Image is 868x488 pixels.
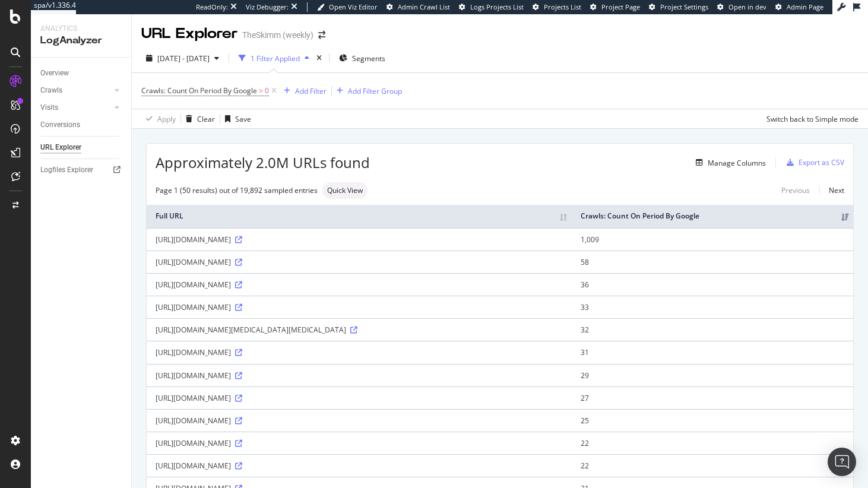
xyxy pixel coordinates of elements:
span: Crawls: Count On Period By Google [141,85,257,96]
a: Admin Crawl List [387,2,450,12]
button: Apply [141,109,176,128]
a: Admin Page [775,2,823,12]
a: Project Page [590,2,640,12]
div: URL Explorer [40,141,81,154]
th: Full URL: activate to sort column ascending [147,205,572,228]
span: Segments [352,53,385,64]
a: Visits [40,102,111,114]
td: 1,009 [572,228,853,251]
td: 33 [572,296,853,318]
div: 1 Filter Applied [251,53,300,64]
div: [URL][DOMAIN_NAME] [156,235,563,245]
a: Open in dev [717,2,766,12]
div: [URL][DOMAIN_NAME] [156,416,563,426]
div: Logfiles Explorer [40,164,93,176]
div: Open Intercom Messenger [828,448,856,476]
div: [URL][DOMAIN_NAME] [156,302,563,312]
div: neutral label [322,182,368,199]
span: Projects List [544,2,581,11]
a: Overview [40,67,123,80]
td: 31 [572,341,853,363]
div: Apply [157,114,176,124]
span: Logs Projects List [470,2,524,11]
button: Clear [181,109,215,128]
button: 1 Filter Applied [234,49,314,68]
div: [URL][DOMAIN_NAME] [156,257,563,267]
div: Add Filter Group [348,86,402,96]
span: 0 [265,83,269,99]
span: Approximately 2.0M URLs found [156,153,370,173]
div: Add Filter [295,86,327,96]
span: Quick View [327,187,363,194]
div: [URL][DOMAIN_NAME] [156,438,563,448]
div: Switch back to Simple mode [766,114,859,124]
div: times [314,52,324,64]
td: 22 [572,432,853,454]
span: Open Viz Editor [329,2,378,11]
a: Logs Projects List [459,2,524,12]
div: Viz Debugger: [246,2,289,12]
div: [URL][DOMAIN_NAME] [156,347,563,357]
div: ReadOnly: [196,2,228,12]
td: 36 [572,273,853,296]
a: URL Explorer [40,141,123,154]
div: Analytics [40,24,122,34]
td: 58 [572,251,853,273]
span: [DATE] - [DATE] [157,53,210,64]
div: Save [235,114,251,124]
div: Page 1 (50 results) out of 19,892 sampled entries [156,185,318,195]
div: Clear [197,114,215,124]
span: Admin Crawl List [398,2,450,11]
div: Visits [40,102,58,114]
div: URL Explorer [141,24,237,44]
th: Crawls: Count On Period By Google: activate to sort column ascending [572,205,853,228]
td: 25 [572,409,853,432]
a: Projects List [533,2,581,12]
div: [URL][DOMAIN_NAME] [156,461,563,471]
button: Add Filter [279,84,327,98]
button: Export as CSV [782,153,844,172]
td: 27 [572,386,853,409]
button: [DATE] - [DATE] [141,49,224,68]
a: Conversions [40,119,123,131]
div: [URL][DOMAIN_NAME] [156,393,563,403]
div: [URL][DOMAIN_NAME] [156,280,563,290]
span: > [259,85,263,96]
div: Manage Columns [708,158,766,168]
td: 32 [572,318,853,341]
div: [URL][DOMAIN_NAME][MEDICAL_DATA][MEDICAL_DATA] [156,325,563,335]
a: Crawls [40,84,111,97]
button: Manage Columns [691,156,766,170]
a: Open Viz Editor [317,2,378,12]
a: Next [819,182,844,199]
a: Logfiles Explorer [40,164,123,176]
div: arrow-right-arrow-left [318,31,325,39]
a: Project Settings [649,2,708,12]
button: Save [220,109,251,128]
span: Admin Page [787,2,823,11]
span: Project Page [601,2,640,11]
button: Switch back to Simple mode [762,109,859,128]
div: TheSkimm (weekly) [242,29,313,41]
div: LogAnalyzer [40,34,122,47]
div: Overview [40,67,69,80]
div: Export as CSV [799,157,844,167]
td: 29 [572,364,853,386]
div: [URL][DOMAIN_NAME] [156,370,563,381]
div: Crawls [40,84,62,97]
span: Project Settings [660,2,708,11]
div: Conversions [40,119,80,131]
button: Segments [334,49,390,68]
span: Open in dev [728,2,766,11]
td: 22 [572,454,853,477]
button: Add Filter Group [332,84,402,98]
